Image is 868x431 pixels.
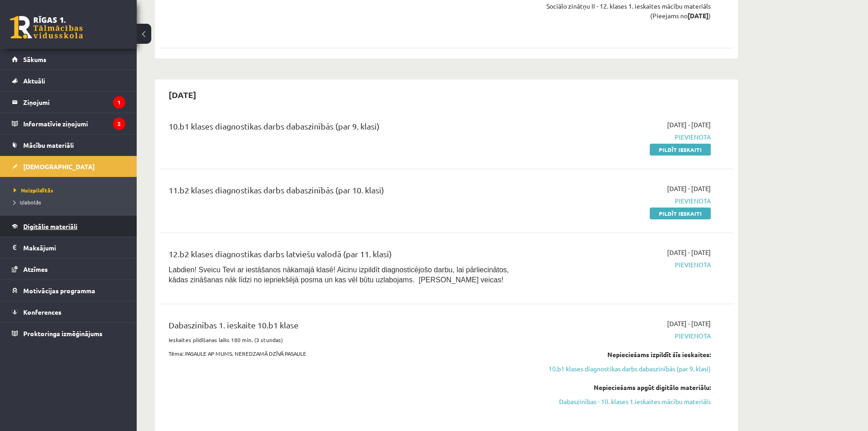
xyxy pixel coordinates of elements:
[12,301,125,322] a: Konferences
[650,208,711,219] a: Pildīt ieskaiti
[10,16,83,39] a: Rīgas 1. Tālmācības vidusskola
[12,216,125,237] a: Digitālie materiāli
[113,118,125,130] i: 2
[539,331,711,341] span: Pievienota
[23,55,46,63] span: Sākums
[169,319,525,336] div: Dabaszinības 1. ieskaite 10.b1 klase
[14,198,128,206] a: Izlabotās
[539,1,711,21] div: Sociālo zinātņu II - 12. klases 1. ieskaites mācību materiāls (Pieejams no )
[12,49,125,70] a: Sākums
[539,397,711,406] a: Dabaszinības - 10. klases 1.ieskaites mācību materiāls
[539,383,711,392] div: Nepieciešams apgūt digitālo materiālu:
[12,113,125,134] a: Informatīvie ziņojumi2
[23,329,103,338] span: Proktoringa izmēģinājums
[23,308,62,316] span: Konferences
[12,323,125,344] a: Proktoringa izmēģinājums
[14,186,128,194] a: Neizpildītās
[113,96,125,109] i: 1
[23,162,95,171] span: [DEMOGRAPHIC_DATA]
[169,248,525,265] div: 12.b2 klases diagnostikas darbs latviešu valodā (par 11. klasi)
[667,319,711,328] span: [DATE] - [DATE]
[688,11,709,20] strong: [DATE]
[169,266,509,284] span: Labdien! Sveicu Tevi ar iestāšanos nākamajā klasē! Aicinu izpildīt diagnosticējošo darbu, lai pār...
[667,184,711,193] span: [DATE] - [DATE]
[12,280,125,301] a: Motivācijas programma
[12,156,125,177] a: [DEMOGRAPHIC_DATA]
[169,184,525,201] div: 11.b2 klases diagnostikas darbs dabaszinībās (par 10. klasi)
[169,336,525,344] p: Ieskaites pildīšanas laiks 180 min. (3 stundas)
[539,350,711,359] div: Nepieciešams izpildīt šīs ieskaites:
[539,196,711,206] span: Pievienota
[23,141,74,149] span: Mācību materiāli
[23,222,77,230] span: Digitālie materiāli
[23,77,45,85] span: Aktuāli
[12,259,125,280] a: Atzīmes
[169,120,525,137] div: 10.b1 klases diagnostikas darbs dabaszinībās (par 9. klasi)
[23,265,48,273] span: Atzīmes
[169,349,525,358] p: Tēma: PASAULE AP MUMS. NEREDZAMĀ DZĪVĀ PASAULE
[667,120,711,130] span: [DATE] - [DATE]
[12,70,125,91] a: Aktuāli
[23,237,125,258] legend: Maksājumi
[667,248,711,257] span: [DATE] - [DATE]
[12,237,125,258] a: Maksājumi
[14,198,41,206] span: Izlabotās
[539,132,711,142] span: Pievienota
[23,113,125,134] legend: Informatīvie ziņojumi
[14,187,53,194] span: Neizpildītās
[23,286,95,295] span: Motivācijas programma
[539,260,711,270] span: Pievienota
[650,144,711,156] a: Pildīt ieskaiti
[159,84,205,105] h2: [DATE]
[539,364,711,374] a: 10.b1 klases diagnostikas darbs dabaszinībās (par 9. klasi)
[23,92,125,113] legend: Ziņojumi
[12,135,125,156] a: Mācību materiāli
[12,92,125,113] a: Ziņojumi1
